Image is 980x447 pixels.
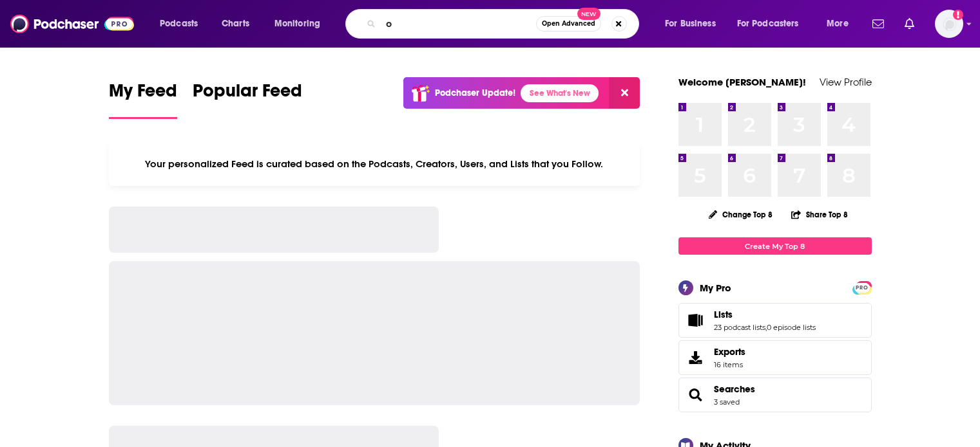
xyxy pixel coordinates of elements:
span: More [827,15,849,33]
img: User Profile [935,10,963,38]
span: For Podcasters [737,15,799,33]
span: Exports [714,346,745,358]
span: For Business [665,15,716,33]
a: Popular Feed [193,80,302,119]
button: Change Top 8 [701,206,781,223]
a: Show notifications dropdown [867,13,889,35]
span: Lists [714,309,733,320]
a: 23 podcast lists [714,323,765,332]
a: My Feed [109,80,177,119]
span: Exports [683,349,709,367]
span: New [577,8,600,20]
span: Podcasts [160,15,198,33]
a: Searches [683,386,709,404]
input: Search podcasts, credits, & more... [381,14,536,34]
span: Lists [678,303,872,338]
span: Charts [222,15,249,33]
button: Show profile menu [935,10,963,38]
img: Podchaser - Follow, Share and Rate Podcasts [10,12,134,36]
a: Exports [678,340,872,375]
button: Share Top 8 [791,202,849,227]
span: Popular Feed [193,80,302,109]
span: , [765,323,767,332]
a: Lists [714,309,816,320]
a: Lists [683,311,709,329]
a: View Profile [820,76,872,88]
a: 3 saved [714,397,740,406]
button: open menu [151,14,215,34]
a: PRO [854,282,870,292]
p: Podchaser Update! [435,87,515,98]
a: Show notifications dropdown [899,13,919,35]
div: Your personalized Feed is curated based on the Podcasts, Creators, Users, and Lists that you Follow. [109,142,640,186]
a: Charts [213,14,257,34]
span: Monitoring [274,15,320,33]
span: Open Advanced [542,21,595,27]
span: Logged in as hconnor [935,10,963,38]
a: See What's New [521,84,599,102]
a: Welcome [PERSON_NAME]! [678,76,806,88]
svg: Add a profile image [953,10,963,20]
div: My Pro [700,282,731,294]
span: My Feed [109,80,177,109]
a: 0 episode lists [767,323,816,332]
a: Create My Top 8 [678,237,872,255]
span: Searches [678,378,872,412]
button: Open AdvancedNew [536,16,601,32]
a: Searches [714,383,755,395]
span: PRO [854,283,870,293]
span: 16 items [714,360,745,369]
button: open menu [265,14,337,34]
button: open menu [729,14,818,34]
button: open menu [656,14,732,34]
div: Search podcasts, credits, & more... [358,9,651,39]
button: open menu [818,14,865,34]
